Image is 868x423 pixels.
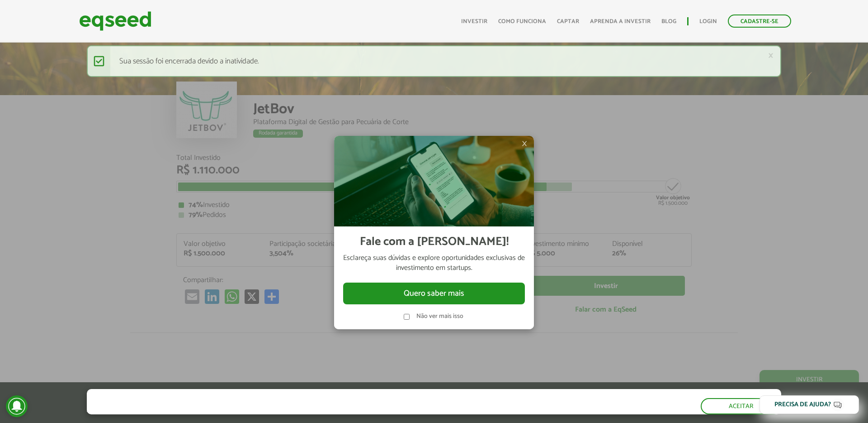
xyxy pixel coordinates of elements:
label: Não ver mais isso [416,313,464,320]
a: Aprenda a investir [590,19,651,24]
a: Cadastre-se [728,14,791,28]
span: × [522,138,527,149]
a: Captar [557,19,579,24]
a: × [768,51,774,60]
a: Login [699,19,717,24]
a: Blog [661,19,676,24]
img: EqSeed [79,9,151,33]
button: Aceitar [701,398,781,414]
h5: O site da EqSeed utiliza cookies para melhorar sua navegação. [87,389,414,403]
img: Imagem celular [334,136,534,226]
h2: Fale com a [PERSON_NAME]! [360,236,509,249]
button: Quero saber mais [343,283,525,304]
a: Como funciona [498,19,546,24]
a: Investir [461,19,487,24]
p: Ao clicar em "aceitar", você aceita nossa . [87,405,414,414]
a: política de privacidade e de cookies [206,406,311,414]
div: Sua sessão foi encerrada devido a inatividade. [87,45,781,77]
p: Esclareça suas dúvidas e explore oportunidades exclusivas de investimento em startups. [343,253,525,274]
